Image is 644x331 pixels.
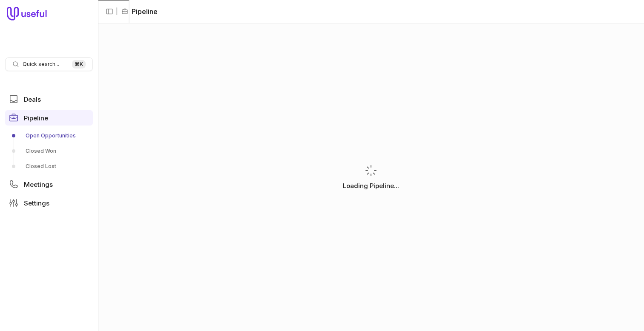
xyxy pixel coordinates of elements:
span: Pipeline [24,115,48,121]
kbd: ⌘ K [72,60,86,68]
span: Settings [24,200,49,206]
a: Settings [5,195,93,211]
li: Pipeline [121,6,158,17]
a: Closed Lost [5,160,93,173]
span: | [116,6,118,17]
span: Deals [24,96,41,103]
span: Meetings [24,181,53,188]
a: Pipeline [5,110,93,126]
a: Meetings [5,177,93,192]
a: Deals [5,91,93,107]
span: Quick search... [23,61,59,68]
div: Pipeline submenu [5,129,93,173]
a: Open Opportunities [5,129,93,143]
p: Loading Pipeline... [343,181,399,191]
button: Collapse sidebar [103,5,116,18]
a: Closed Won [5,144,93,158]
